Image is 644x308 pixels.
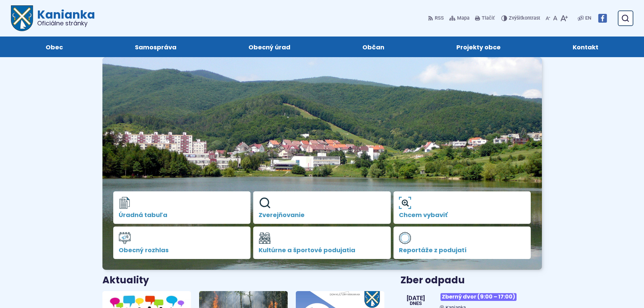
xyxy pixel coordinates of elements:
[448,11,471,25] a: Mapa
[259,247,385,254] span: Kultúrne a športové podujatia
[253,227,391,259] a: Kultúrne a športové podujatia
[362,37,384,57] span: Občan
[393,227,531,259] a: Reportáže z podujatí
[427,37,530,57] a: Projekty obce
[544,37,628,57] a: Kontakt
[33,9,95,26] h1: Kanianka
[401,275,542,286] h3: Zber odpadu
[393,191,531,224] a: Chcem vybaviť
[253,191,391,224] a: Zverejňovanie
[457,14,470,22] span: Mapa
[102,275,149,286] h3: Aktuality
[11,5,95,31] a: Logo Kanianka, prejsť na domovskú stránku.
[559,11,569,25] button: Zväčšiť veľkosť písma
[407,295,425,301] span: [DATE]
[428,11,445,25] a: RSS
[456,37,501,57] span: Projekty obce
[509,16,540,21] span: kontrast
[435,14,444,22] span: RSS
[407,301,425,306] span: Dnes
[11,5,33,31] img: Prejsť na domovskú stránku
[399,212,526,218] span: Chcem vybaviť
[248,37,290,57] span: Obecný úrad
[573,37,598,57] span: Kontakt
[585,14,591,22] span: EN
[509,15,522,21] span: Zvýšiť
[544,11,552,25] button: Zmenšiť veľkosť písma
[501,11,542,25] button: Zvýšiťkontrast
[399,247,526,254] span: Reportáže z podujatí
[474,11,496,25] button: Tlačiť
[46,37,63,57] span: Obec
[16,37,92,57] a: Obec
[113,191,251,224] a: Úradná tabuľa
[552,11,559,25] button: Nastaviť pôvodnú veľkosť písma
[259,212,385,218] span: Zverejňovanie
[135,37,176,57] span: Samospráva
[119,212,245,218] span: Úradná tabuľa
[584,14,593,22] a: EN
[598,14,607,23] img: Prejsť na Facebook stránku
[482,16,495,21] span: Tlačiť
[119,247,245,254] span: Obecný rozhlas
[219,37,319,57] a: Obecný úrad
[333,37,414,57] a: Občan
[113,227,251,259] a: Obecný rozhlas
[37,20,95,26] span: Oficiálne stránky
[105,37,206,57] a: Samospráva
[440,293,517,301] span: Zberný dvor (9:00 – 17:00)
